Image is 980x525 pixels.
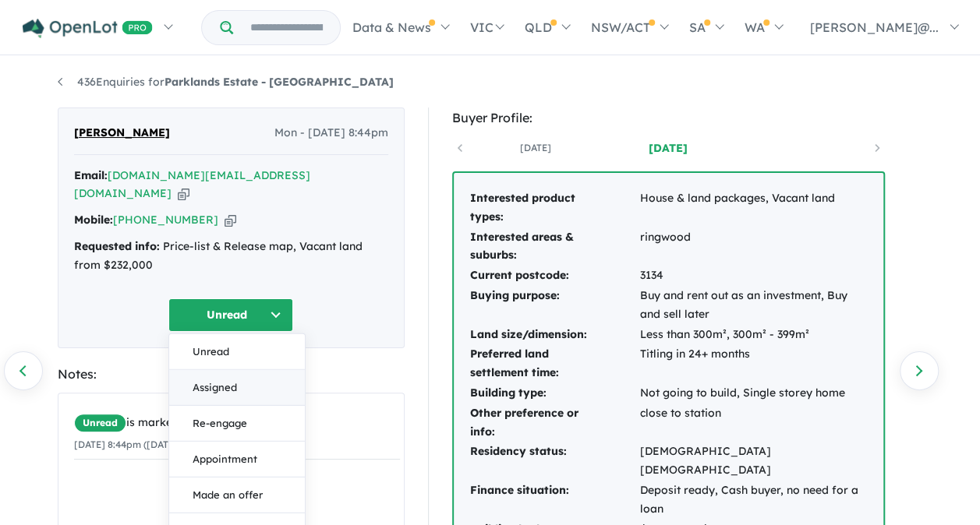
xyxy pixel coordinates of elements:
[639,286,868,325] td: Buy and rent out as an investment, Buy and sell later
[165,75,394,89] strong: Parklands Estate - [GEOGRAPHIC_DATA]
[58,73,923,92] nav: breadcrumb
[168,298,293,332] button: Unread
[236,11,337,44] input: Try estate name, suburb, builder or developer
[452,107,885,129] div: Buyer Profile:
[469,344,639,383] td: Preferred land settlement time:
[74,213,113,227] strong: Mobile:
[639,383,868,403] td: Not going to build, Single storey home
[639,403,868,442] td: close to station
[74,168,310,201] a: [DOMAIN_NAME][EMAIL_ADDRESS][DOMAIN_NAME]
[602,140,734,156] a: [DATE]
[469,140,602,156] a: [DATE]
[23,19,153,38] img: Openlot PRO Logo White
[169,477,305,513] button: Made an offer
[58,364,405,385] div: Notes:
[469,189,639,227] td: Interested product types:
[469,266,639,286] td: Current postcode:
[225,212,236,228] button: Copy
[469,383,639,403] td: Building type:
[639,344,868,383] td: Titling in 24+ months
[169,369,305,405] button: Assigned
[810,19,939,35] span: [PERSON_NAME]@...
[639,325,868,345] td: Less than 300m², 300m² - 399m²
[74,238,388,275] div: Price-list & Release map, Vacant land from $232,000
[639,442,868,481] td: [DEMOGRAPHIC_DATA] [DEMOGRAPHIC_DATA]
[639,227,868,266] td: ringwood
[469,286,639,325] td: Buying purpose:
[169,405,305,441] button: Re-engage
[639,481,868,520] td: Deposit ready, Cash buyer, no need for a loan
[169,333,305,369] button: Unread
[74,439,181,450] small: [DATE] 8:44pm ([DATE])
[178,185,189,202] button: Copy
[274,124,388,143] span: Mon - [DATE] 8:44pm
[58,75,394,89] a: 436Enquiries forParklands Estate - [GEOGRAPHIC_DATA]
[639,266,868,286] td: 3134
[74,414,400,432] div: is marked.
[639,189,868,227] td: House & land packages, Vacant land
[469,481,639,520] td: Finance situation:
[74,124,170,143] span: [PERSON_NAME]
[469,227,639,266] td: Interested areas & suburbs:
[74,239,160,253] strong: Requested info:
[74,414,126,432] span: Unread
[469,403,639,442] td: Other preference or info:
[169,441,305,477] button: Appointment
[74,168,108,182] strong: Email:
[469,325,639,345] td: Land size/dimension:
[113,213,218,227] a: [PHONE_NUMBER]
[469,442,639,481] td: Residency status:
